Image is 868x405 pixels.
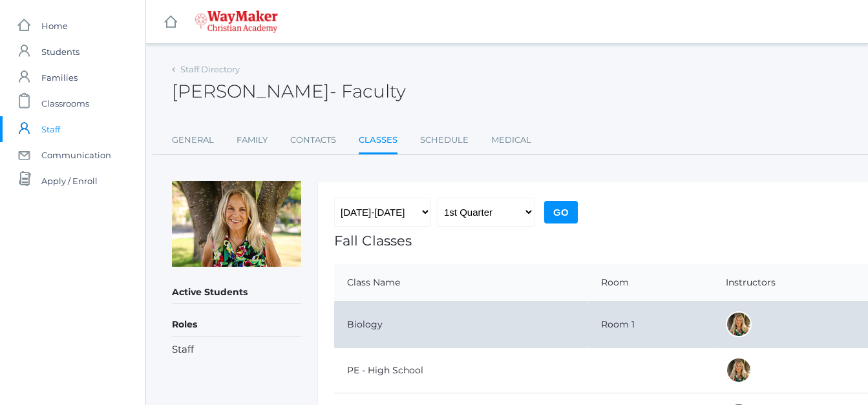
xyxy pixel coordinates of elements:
[172,181,301,267] img: Claudia Marosz
[334,264,588,302] th: Class Name
[334,302,588,348] td: Biology
[290,127,336,153] a: Contacts
[41,65,78,90] span: Families
[41,168,98,194] span: Apply / Enroll
[180,64,240,74] a: Staff Directory
[726,311,752,337] div: Claudia Marosz
[172,127,214,153] a: General
[41,39,79,65] span: Students
[544,201,578,223] input: Go
[726,357,752,383] div: Claudia Marosz
[172,282,301,304] h5: Active Students
[359,127,397,155] a: Classes
[41,13,68,39] span: Home
[41,116,60,142] span: Staff
[420,127,469,153] a: Schedule
[172,342,301,357] li: Staff
[172,81,406,101] h2: [PERSON_NAME]
[491,127,531,153] a: Medical
[195,10,278,33] img: 4_waymaker-logo-stack-white.png
[334,348,588,393] td: PE - High School
[237,127,268,153] a: Family
[588,302,714,348] td: Room 1
[172,314,301,336] h5: Roles
[41,90,89,116] span: Classrooms
[41,142,111,168] span: Communication
[330,80,406,102] span: - Faculty
[588,264,714,302] th: Room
